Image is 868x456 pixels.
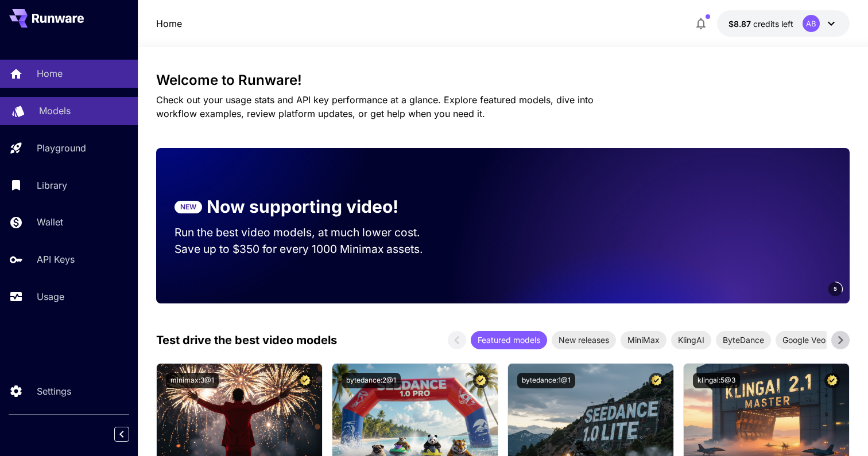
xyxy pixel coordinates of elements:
p: Save up to $350 for every 1000 Minimax assets. [175,241,442,258]
span: 5 [834,284,837,293]
div: Featured models [471,331,547,349]
span: New releases [552,334,616,346]
div: Collapse sidebar [123,424,138,445]
p: Now supporting video! [207,194,398,220]
div: ByteDance [716,331,771,349]
span: ByteDance [716,334,771,346]
button: $8.87422AB [717,10,850,37]
div: Google Veo [776,331,832,349]
p: Playground [37,141,86,155]
h3: Welcome to Runware! [156,72,850,88]
button: Certified Model – Vetted for best performance and includes a commercial license. [649,373,664,388]
a: Home [156,17,182,30]
div: New releases [552,331,616,349]
p: Home [37,67,63,80]
span: credits left [753,19,793,29]
p: Models [39,104,71,118]
button: minimax:3@1 [166,373,219,388]
button: bytedance:2@1 [342,373,401,388]
span: Check out your usage stats and API key performance at a glance. Explore featured models, dive int... [156,94,594,119]
div: $8.87422 [728,18,793,30]
p: API Keys [37,252,75,266]
p: Wallet [37,215,63,229]
div: KlingAI [671,331,711,349]
nav: breadcrumb [156,17,182,30]
button: klingai:5@3 [693,373,740,388]
button: Certified Model – Vetted for best performance and includes a commercial license. [824,373,840,388]
p: Settings [37,384,71,398]
button: Certified Model – Vetted for best performance and includes a commercial license. [297,373,313,388]
button: bytedance:1@1 [517,373,575,388]
span: MiniMax [621,334,666,346]
p: Usage [37,290,64,303]
span: Featured models [471,334,547,346]
p: Test drive the best video models [156,332,337,349]
button: Certified Model – Vetted for best performance and includes a commercial license. [473,373,489,388]
button: Collapse sidebar [114,427,129,442]
span: KlingAI [671,334,711,346]
span: Google Veo [776,334,832,346]
span: $8.87 [728,19,753,29]
p: NEW [180,202,196,212]
p: Run the best video models, at much lower cost. [175,224,442,241]
p: Library [37,178,67,192]
div: AB [803,15,820,32]
div: MiniMax [621,331,666,349]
